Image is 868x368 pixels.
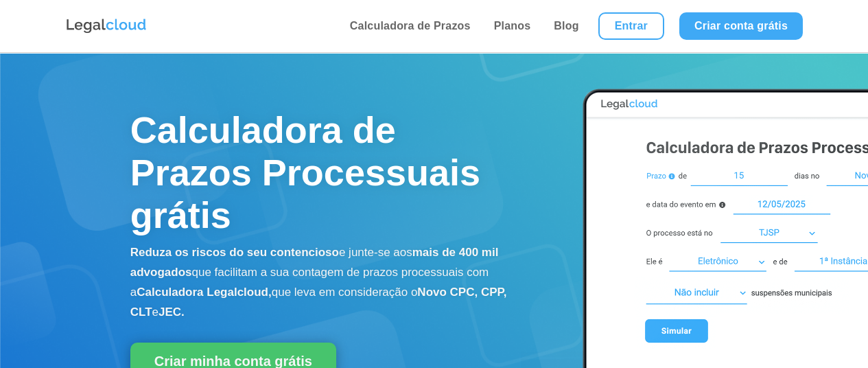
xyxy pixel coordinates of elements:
span: Calculadora de Prazos Processuais grátis [130,109,480,235]
img: Logo da Legalcloud [65,17,148,35]
p: e junte-se aos que facilitam a sua contagem de prazos processuais com a que leva em consideração o e [130,243,521,322]
a: Criar conta grátis [679,12,803,40]
b: Calculadora Legalcloud, [137,286,272,299]
b: Novo CPC, CPP, CLT [130,286,507,319]
b: Reduza os riscos do seu contencioso [130,246,339,259]
b: JEC. [159,306,185,319]
a: Entrar [598,12,664,40]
